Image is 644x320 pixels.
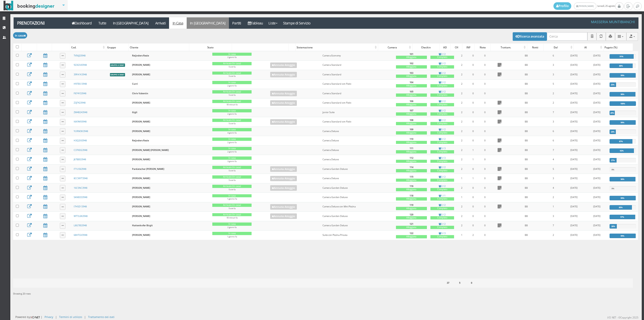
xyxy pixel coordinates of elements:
td: 2 [456,155,467,164]
span: lunedì, 25 agosto [553,2,615,10]
a: I7HSD13948 [74,205,87,208]
td: [DATE] [562,136,586,145]
a: 68HTGV3948 [74,233,87,237]
div: In casa [212,147,252,150]
img: BookingDesigner.com [4,1,55,11]
div: 98% [610,92,635,97]
td: 6 [545,51,562,60]
b: [PERSON_NAME] [132,130,150,133]
td: 2 [456,89,467,98]
a: 3 / 3Completo [430,147,454,153]
div: CH [451,44,462,51]
div: Alloggiata [396,122,427,125]
td: [DATE] [586,155,608,164]
div: Arrivato (In casa) [212,100,252,103]
td: Camera Deluxe [321,145,394,155]
td: 7 [545,145,562,155]
td: Camera Standard con Patio [321,98,394,108]
div: Completo [430,75,454,78]
div: 20% [610,111,615,115]
b: [PERSON_NAME] [132,63,150,67]
div: Alloggiata [396,141,427,144]
a: Annulla Alloggio [270,166,297,172]
small: 5 ore fa [229,75,235,77]
td: 2 [456,145,467,155]
td: BB [508,79,545,89]
td: Camera Standard [321,70,394,79]
a: Liste [266,17,279,29]
b: Gigli [132,111,137,114]
small: 2 giorni fa [227,150,236,153]
td: 2 [456,70,467,79]
b: 106 [410,100,413,103]
td: [DATE] [586,79,608,89]
td: Camera Deluxe [321,136,394,145]
a: Annulla Alloggio [270,119,297,125]
a: Annulla Alloggio [270,185,297,191]
td: [DATE] [562,60,586,70]
div: Note [475,44,491,51]
small: 5 ore fa [229,169,235,172]
input: Cerca [547,32,587,41]
div: Completo [430,216,454,219]
a: Annulla Alloggio [270,176,297,181]
small: 5 ore fa [229,122,235,125]
div: Notti [527,44,544,51]
div: Alloggiata [396,65,427,69]
div: 99% [610,73,636,78]
td: 0 [478,98,491,108]
a: Annulla Alloggio [270,72,297,77]
a: Profilo [553,2,572,10]
td: 1 [467,155,478,164]
td: Camera Garden Deluxe [321,164,394,174]
div: Completo [430,226,454,229]
td: [DATE] [562,89,586,98]
a: Dashboard [68,17,95,29]
a: IT1U563948 [74,167,86,171]
div: Gruppo [106,44,129,51]
a: J67BBS3948 [74,158,86,161]
div: 0% [610,167,616,172]
a: 2 / 2Completo [430,52,454,59]
td: [DATE] [562,155,586,164]
a: In [GEOGRAPHIC_DATA] [109,17,152,29]
div: 25% [610,82,616,87]
b: 105 [410,90,413,93]
a: Arrivati [152,17,169,29]
td: [DATE] [586,164,608,174]
td: [DATE] [586,108,608,117]
div: Completo [430,141,454,144]
a: 16C5NC3948 [74,186,87,189]
a: Annulla Alloggio [270,213,297,219]
td: Camera Standard [321,89,394,98]
td: BB [508,117,545,126]
a: 2 / 2Completo [430,184,454,191]
b: 111 [410,147,413,150]
a: 2 / 2Completo [430,90,454,97]
td: 2 [456,98,467,108]
a: TV56J33948 [74,54,86,57]
a: 2 / 2Completo [430,166,454,172]
b: 104 [410,81,413,84]
div: Completo [430,131,454,135]
td: BB [508,89,545,98]
div: In casa [212,138,252,141]
td: [DATE] [562,145,586,155]
div: Checkin [413,44,439,51]
td: 2 [456,126,467,136]
td: Camera Deluxe [321,126,394,136]
a: 2 / 2Completo [430,118,454,125]
div: Arrivato (In casa) [212,166,252,169]
div: Stato [189,44,231,51]
td: 5 [545,79,562,89]
img: ionet_small_logo.png [30,315,41,319]
b: [PERSON_NAME] [PERSON_NAME] [132,148,169,152]
div: Alloggiata [396,131,427,135]
td: [DATE] [562,98,586,108]
small: 55 minuti fa [227,103,237,106]
a: Tutte [95,17,110,29]
td: 3 [545,70,562,79]
td: [DATE] [586,98,608,108]
a: ZM4B243948 [74,111,87,114]
td: [DATE] [562,117,586,126]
